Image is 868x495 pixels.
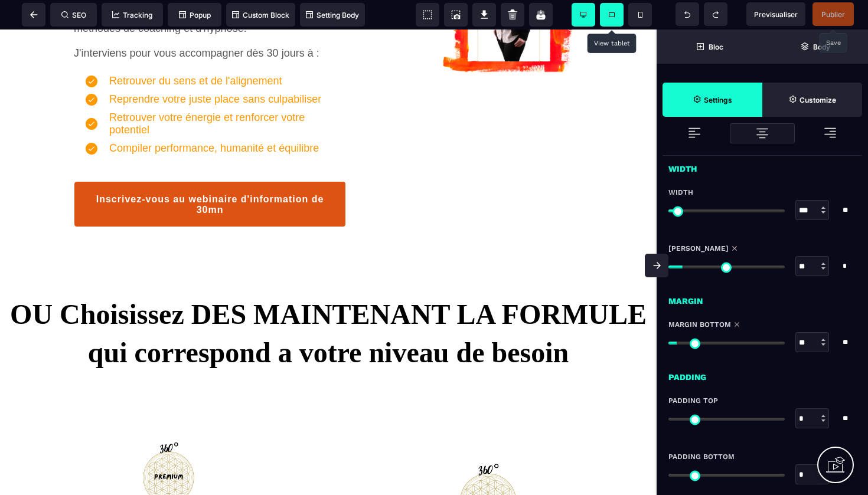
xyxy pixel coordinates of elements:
span: Tracking [112,11,152,19]
span: SEO [61,11,86,19]
span: Popup [179,11,211,19]
strong: Customize [800,96,836,104]
span: [PERSON_NAME] [668,244,729,253]
text: Compiler performance, humanité et équilibre [109,113,319,125]
strong: Settings [704,96,732,104]
span: Margin Bottom [668,320,731,329]
span: Open Style Manager [762,83,862,117]
span: Width [668,188,693,197]
span: Open Layer Manager [762,29,868,64]
strong: Body [813,42,830,51]
img: loading [823,126,837,140]
div: Width [657,156,868,176]
img: 7126ff4599d2c04edf5294bfb35faa18_tick.png [86,46,97,58]
span: Padding Bottom [668,452,735,461]
img: loading [687,126,701,140]
strong: Bloc [709,42,723,51]
img: loading [755,126,769,140]
span: Preview [746,2,805,26]
span: Settings [663,83,762,117]
span: Custom Block [232,11,289,19]
button: Inscrivez-vous au webinaire d'information de 30mn [74,152,346,198]
span: Padding Top [668,396,718,405]
span: Setting Body [306,11,359,19]
span: Open Blocks [657,29,762,64]
span: Publier [821,10,845,19]
span: Screenshot [444,3,468,27]
img: 7126ff4599d2c04edf5294bfb35faa18_tick.png [86,113,97,125]
img: e0f2e3de9c972f65dd796c690daca1ed_360%C2%B0_(Publication_Facebook)-3.png [127,407,210,479]
img: 7126ff4599d2c04edf5294bfb35faa18_tick.png [86,64,97,76]
span: View components [416,3,439,27]
div: Padding [657,364,868,384]
img: 7126ff4599d2c04edf5294bfb35faa18_tick.png [86,88,97,100]
div: Margin [657,288,868,308]
span: Previsualiser [754,10,798,19]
